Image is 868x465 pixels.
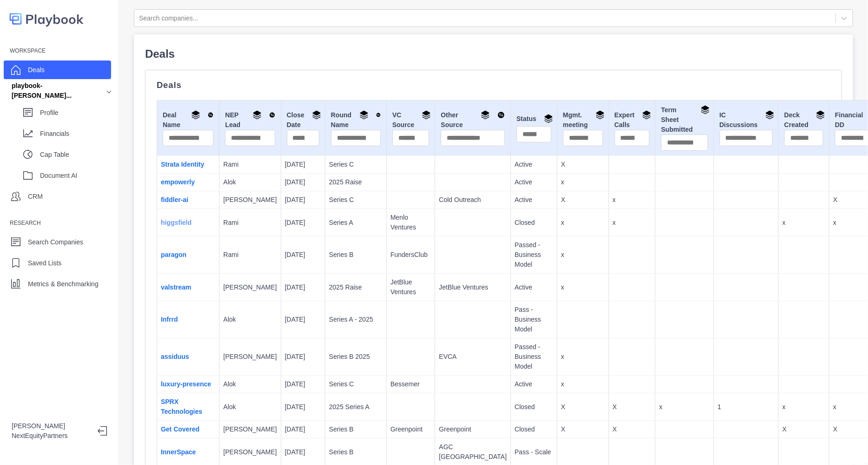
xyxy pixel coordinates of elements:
p: x [782,402,825,412]
p: [DATE] [285,195,321,205]
p: Cap Table [40,150,111,160]
p: [DATE] [285,218,321,228]
p: x [782,218,825,228]
p: Cold Outreach [439,195,507,205]
p: Bessemer [391,379,431,389]
p: 2025 Raise [329,177,383,187]
p: FundersClub [391,250,431,260]
p: Saved Lists [28,258,61,268]
p: x [561,379,605,389]
img: Group By [252,110,262,120]
p: Document AI [40,171,111,181]
p: Closed [515,402,553,412]
img: Group By [422,110,431,120]
p: X [561,425,605,434]
p: [DATE] [285,352,321,362]
img: Group By [642,110,651,120]
a: valstream [161,283,191,291]
img: Group By [596,110,605,120]
p: JetBlue Ventures [391,277,431,297]
p: [DATE] [285,250,321,260]
p: Series B [329,425,383,434]
div: VC Source [392,110,429,130]
img: Group By [701,105,710,115]
p: x [561,250,605,260]
a: paragon [161,251,186,258]
p: Alok [223,177,277,187]
div: Term Sheet Submitted [661,105,708,135]
p: [DATE] [285,315,321,324]
div: Close Date [287,110,319,130]
p: 2025 Raise [329,283,383,292]
a: Get Covered [161,425,199,433]
p: [DATE] [285,177,321,187]
p: Financials [40,129,111,139]
p: Series A - 2025 [329,315,383,324]
p: CRM [28,192,43,202]
div: Other Source [441,110,505,130]
p: [PERSON_NAME] [223,425,277,434]
p: Closed [515,218,553,228]
a: Strata Identity [161,161,204,168]
p: [PERSON_NAME] [12,421,90,431]
p: EVCA [439,352,507,362]
p: [DATE] [285,379,321,389]
p: x [561,283,605,292]
img: Group By [481,110,490,120]
p: Pass - Business Model [515,305,553,334]
p: Rami [223,250,277,260]
div: playbook-[PERSON_NAME]... [12,81,102,101]
img: Sort [208,110,214,120]
p: Active [515,379,553,389]
p: X [613,425,652,434]
p: Series B [329,447,383,457]
p: Series B 2025 [329,352,383,362]
img: Sort [269,110,275,120]
p: Series B [329,250,383,260]
p: X [782,425,825,434]
img: Group By [765,110,775,120]
div: Mgmt. meeting [563,110,603,130]
p: Deals [28,65,45,75]
p: Profile [40,108,111,118]
p: x [561,177,605,187]
p: x [613,218,652,228]
p: JetBlue Ventures [439,283,507,292]
div: Deck Created [784,110,823,130]
p: [DATE] [285,160,321,169]
p: 1 [718,402,775,412]
p: Series C [329,160,383,169]
img: Group By [359,110,369,120]
p: Rami [223,218,277,228]
a: luxury-presence [161,380,211,388]
p: Deals [157,81,830,89]
img: Group By [191,110,200,120]
img: logo-colored [9,9,84,28]
a: empowerly [161,178,195,186]
p: X [561,160,605,169]
p: [PERSON_NAME] [223,195,277,205]
div: Expert Calls [615,110,650,130]
p: Menlo Ventures [391,213,431,232]
p: Active [515,160,553,169]
a: SPRX Technologies [161,398,202,415]
a: higgsfield [161,219,192,226]
p: Alok [223,402,277,412]
p: Alok [223,315,277,324]
p: Deals [145,46,842,62]
p: Passed - Business Model [515,240,553,270]
p: Metrics & Benchmarking [28,279,99,289]
p: Rami [223,160,277,169]
div: Status [517,114,551,126]
p: Greenpoint [391,425,431,434]
p: [PERSON_NAME] [223,447,277,457]
p: [PERSON_NAME] [223,283,277,292]
p: Search Companies [28,237,83,247]
p: AGC [GEOGRAPHIC_DATA] [439,442,507,462]
p: Closed [515,425,553,434]
p: 2025 Series A [329,402,383,412]
p: [DATE] [285,447,321,457]
img: Group By [816,110,825,120]
p: Series C [329,379,383,389]
a: Infrrd [161,316,178,323]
